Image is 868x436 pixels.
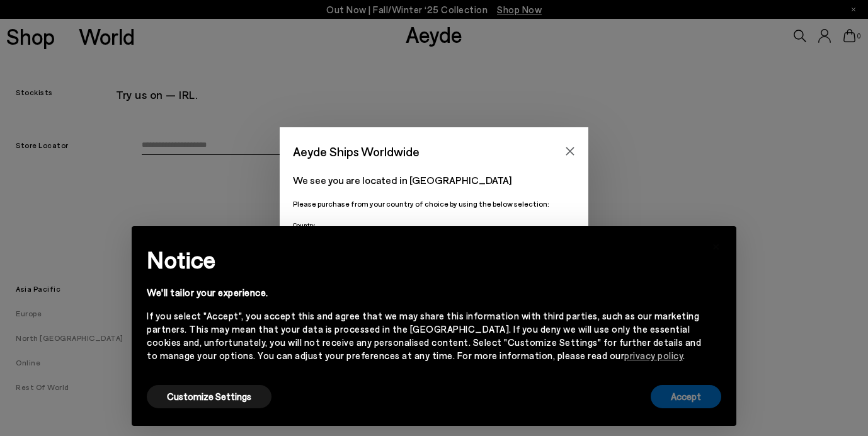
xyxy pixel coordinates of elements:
h2: Notice [147,243,701,276]
button: Accept [651,385,721,408]
a: privacy policy [624,350,683,361]
span: Aeyde Ships Worldwide [293,141,420,163]
div: If you select "Accept", you accept this and agree that we may share this information with third p... [147,309,701,362]
div: We'll tailor your experience. [147,286,701,299]
p: Please purchase from your country of choice by using the below selection: [293,198,575,210]
span: × [712,236,721,254]
button: Close this notice [701,230,731,260]
p: We see you are located in [GEOGRAPHIC_DATA] [293,173,575,188]
button: Customize Settings [147,385,271,408]
button: Close [561,142,580,161]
